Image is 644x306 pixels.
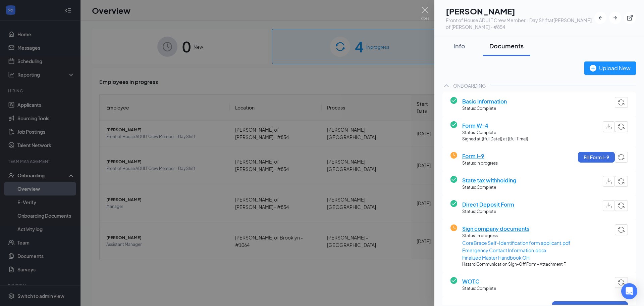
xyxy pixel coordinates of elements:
[453,82,486,89] div: ONBOARDING
[462,184,516,191] span: Status: Complete
[446,5,594,17] h1: [PERSON_NAME]
[462,152,498,160] span: Form I-9
[578,152,615,163] button: Fill Form I-9
[449,42,469,50] div: Info
[462,136,528,142] span: Signed at: {{fullDate}} at {{fullTime}}
[594,12,606,24] button: ArrowLeftNew
[442,82,450,90] svg: ChevronUp
[462,160,498,167] span: Status: In progress
[462,254,571,261] a: Finalized Master Handbook OH
[462,105,507,112] span: Status: Complete
[612,14,619,21] svg: ArrowRight
[624,12,636,24] button: ExternalLink
[462,233,571,239] span: Status: In progress
[462,176,516,184] span: State tax withholding
[462,209,514,215] span: Status: Complete
[462,224,571,233] span: Sign company documents
[462,247,571,254] a: Emergency Contact Information.docx
[462,121,528,130] span: Form W-4
[627,14,633,21] svg: ExternalLink
[597,14,604,21] svg: ArrowLeftNew
[446,17,594,30] div: Front of House ADULT Crew Member - Day Shift at [PERSON_NAME] of [PERSON_NAME] - #854
[609,12,621,24] button: ArrowRight
[462,97,507,105] span: Basic Information
[584,61,636,75] button: Upload New
[462,130,528,136] span: Status: Complete
[462,261,571,268] span: Hazard Communication Sign-Off Form - Attachment F
[462,286,496,292] span: Status: Complete
[462,277,496,286] span: WOTC
[621,283,637,299] div: Open Intercom Messenger
[590,64,631,72] div: Upload New
[462,200,514,209] span: Direct Deposit Form
[462,239,571,247] a: CoreBrace Self-Identification form applicant.pdf
[489,42,524,50] div: Documents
